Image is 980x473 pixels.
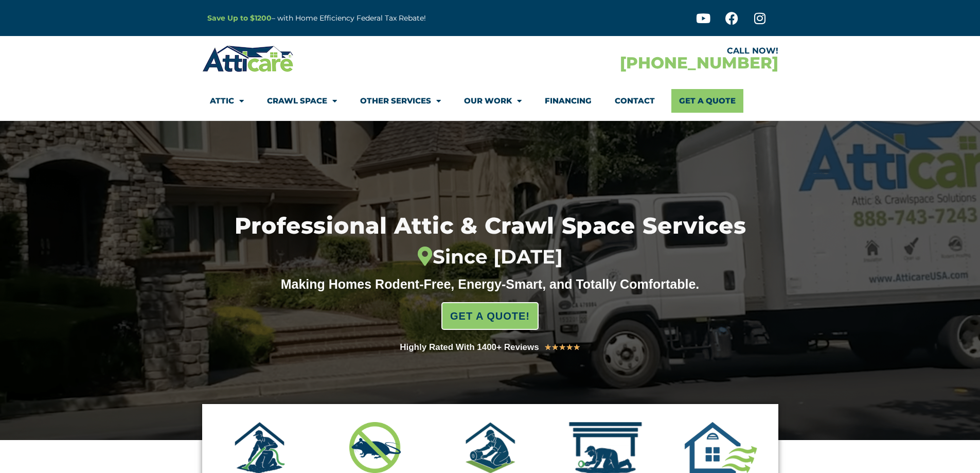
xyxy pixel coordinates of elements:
[182,246,798,269] div: Since [DATE]
[671,89,743,113] a: Get A Quote
[210,89,244,113] a: Attic
[210,89,771,113] nav: Menu
[182,214,798,268] h1: Professional Attic & Crawl Space Services
[573,341,580,354] i: ★
[360,89,441,113] a: Other Services
[261,276,719,292] div: Making Homes Rodent-Free, Energy-Smart, and Totally Comfortable.
[400,340,539,355] div: Highly Rated With 1400+ Reviews
[441,302,539,330] a: GET A QUOTE!
[544,341,551,354] i: ★
[559,341,566,354] i: ★
[207,13,272,23] a: Save Up to $1200
[464,89,522,113] a: Our Work
[551,341,559,354] i: ★
[267,89,337,113] a: Crawl Space
[450,306,530,326] span: GET A QUOTE!
[545,89,592,113] a: Financing
[490,47,778,55] div: CALL NOW!
[566,341,573,354] i: ★
[615,89,655,113] a: Contact
[544,341,580,354] div: 5/5
[207,12,541,24] p: – with Home Efficiency Federal Tax Rebate!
